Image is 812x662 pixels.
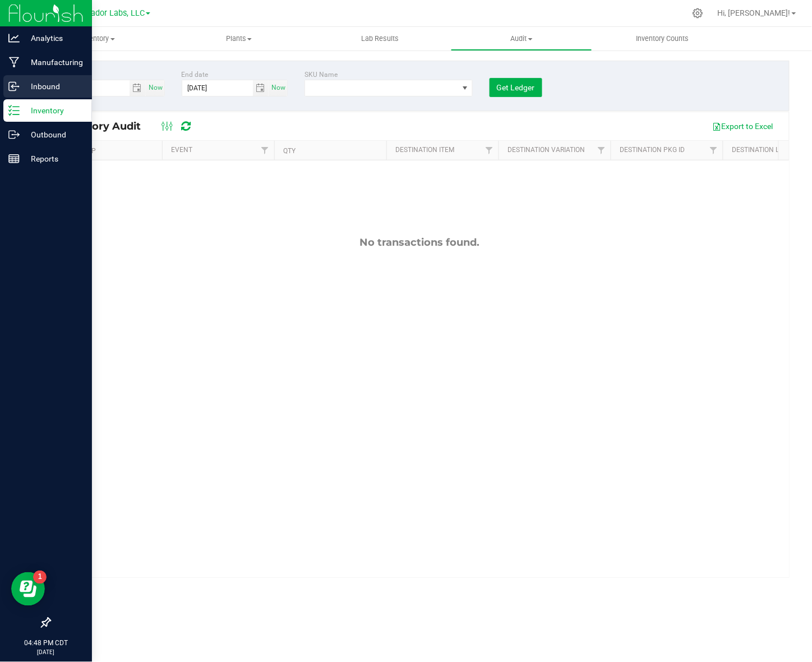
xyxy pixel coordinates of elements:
span: Lab Results [347,34,414,44]
inline-svg: Outbound [8,129,20,140]
span: Set Current date [269,80,288,96]
p: Outbound [20,128,87,141]
a: Destination Pkg ID [620,146,685,154]
div: Manage settings [691,8,705,19]
a: Audit [451,27,592,50]
span: Inventory [27,34,168,44]
a: Filter [480,141,499,160]
inline-svg: Inventory [8,105,20,116]
p: Inventory [20,104,87,117]
p: Inbound [20,80,87,93]
span: select [269,80,287,96]
span: Audit [451,34,592,44]
span: select [146,80,164,96]
a: Filter [256,141,274,160]
p: Reports [20,152,87,165]
span: Inventory Audit [58,120,152,132]
button: Get Ledger [490,78,542,97]
button: Export to Excel [705,117,781,136]
a: Inventory [27,27,168,50]
p: Manufacturing [20,56,87,69]
a: Destination Item [395,146,454,154]
p: 04:48 PM CDT [5,638,87,649]
inline-svg: Reports [8,153,20,164]
span: End date [182,71,209,79]
p: Analytics [20,31,87,45]
a: Lab Results [310,27,451,50]
div: No transactions found. [50,236,789,249]
span: Set Current date [146,80,165,96]
iframe: Resource center unread badge [33,571,47,584]
a: Plants [168,27,310,50]
span: Get Ledger [497,83,535,92]
span: Hi, [PERSON_NAME]! [718,8,791,17]
a: Filter [592,141,611,160]
span: select [253,80,269,96]
inline-svg: Analytics [8,33,20,44]
span: Inventory Counts [621,34,704,44]
inline-svg: Inbound [8,81,20,92]
inline-svg: Manufacturing [8,57,20,68]
span: NO DATA FOUND [304,80,473,96]
p: [DATE] [5,649,87,657]
a: Qty [283,147,296,155]
span: SKU Name [304,71,338,79]
a: Filter [704,141,723,160]
a: Inventory Counts [592,27,733,50]
span: select [130,80,146,96]
span: Plants [169,34,309,44]
a: Destination Variation [507,146,585,154]
span: Curador Labs, LLC [79,8,145,18]
iframe: Resource center [11,572,45,606]
a: Event [171,146,192,154]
